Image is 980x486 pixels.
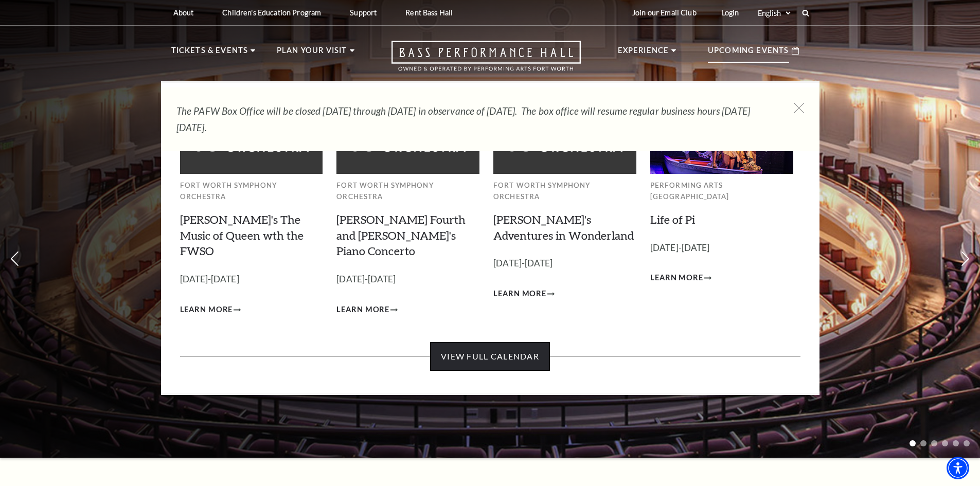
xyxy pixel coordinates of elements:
[222,8,321,17] p: Children's Education Program
[171,44,248,63] p: Tickets & Events
[493,287,555,300] a: Learn More Alice's Adventures in Wonderland
[336,272,479,287] p: [DATE]-[DATE]
[277,44,347,63] p: Plan Your Visit
[176,105,750,133] em: The PAFW Box Office will be closed [DATE] through [DATE] in observance of [DATE]. The box office ...
[180,272,323,287] p: [DATE]-[DATE]
[708,44,789,63] p: Upcoming Events
[650,241,793,256] p: [DATE]-[DATE]
[405,8,453,17] p: Rent Bass Hall
[756,8,792,18] select: Select:
[493,256,636,271] p: [DATE]-[DATE]
[173,8,194,17] p: About
[493,287,546,300] span: Learn More
[180,212,304,258] a: [PERSON_NAME]'s The Music of Queen wth the FWSO
[180,179,323,203] p: Fort Worth Symphony Orchestra
[493,212,634,242] a: [PERSON_NAME]'s Adventures in Wonderland
[336,303,389,316] span: Learn More
[354,41,618,81] a: Open this option
[336,179,479,203] p: Fort Worth Symphony Orchestra
[180,303,241,316] a: Learn More Windborne's The Music of Queen wth the FWSO
[180,303,233,316] span: Learn More
[650,212,695,226] a: Life of Pi
[618,44,669,63] p: Experience
[350,8,377,17] p: Support
[336,303,398,316] a: Learn More Brahms Fourth and Grieg's Piano Concerto
[947,457,969,479] div: Accessibility Menu
[336,212,466,258] a: [PERSON_NAME] Fourth and [PERSON_NAME]'s Piano Concerto
[430,342,550,371] a: View Full Calendar
[493,179,636,203] p: Fort Worth Symphony Orchestra
[650,272,703,284] span: Learn More
[650,179,793,203] p: Performing Arts [GEOGRAPHIC_DATA]
[650,272,711,284] a: Learn More Life of Pi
